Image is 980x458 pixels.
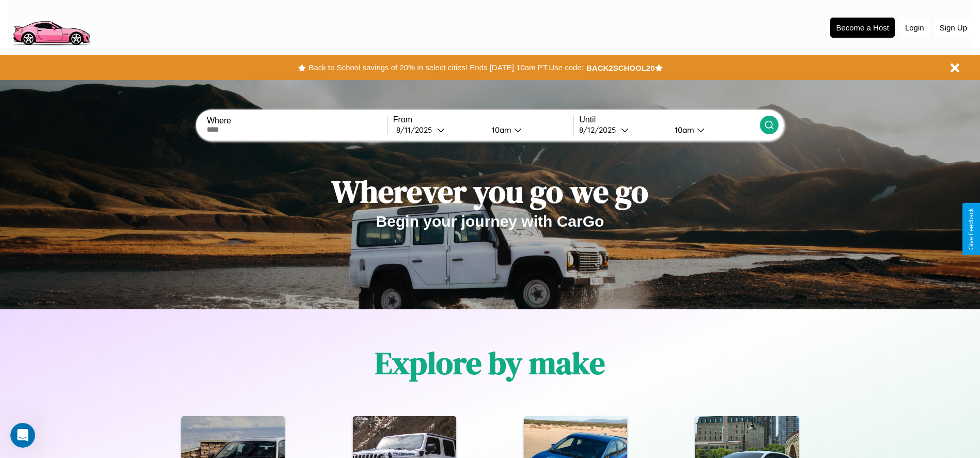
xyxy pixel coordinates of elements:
[393,124,484,135] button: 8/11/2025
[968,208,975,250] div: Give Feedback
[586,64,655,72] b: BACK2SCHOOL20
[830,18,895,38] button: Become a Host
[375,342,605,384] h1: Explore by make
[900,18,929,37] button: Login
[207,116,387,125] label: Where
[666,124,760,135] button: 10am
[393,115,573,124] label: From
[579,125,621,135] div: 8 / 12 / 2025
[935,18,972,37] button: Sign Up
[306,60,586,75] button: Back to School savings of 20% in select cities! Ends [DATE] 10am PT.Use code:
[579,115,759,124] label: Until
[487,125,514,135] div: 10am
[670,125,697,135] div: 10am
[8,5,95,48] img: logo
[396,125,437,135] div: 8 / 11 / 2025
[10,423,35,448] iframe: Intercom live chat
[484,124,574,135] button: 10am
